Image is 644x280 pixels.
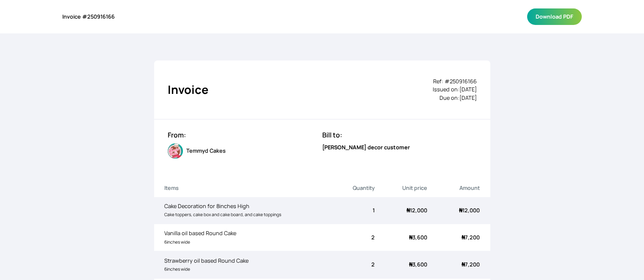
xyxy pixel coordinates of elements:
div: Issued on: [DATE] [433,85,477,93]
span: Temmyd Cakes [186,147,226,155]
div: Cake Decoration for 8inches High [164,202,322,218]
small: 6inches wide [164,239,190,245]
span: 12,000 [459,206,480,214]
div: Invoice # 250916166 [62,13,115,21]
p: Items [164,184,322,192]
div: 2 [322,261,375,269]
span: 3,600 [409,233,427,241]
span: 7,200 [462,233,480,241]
b: [PERSON_NAME] decor customer [322,143,410,151]
div: 1 [322,206,375,214]
div: Due on: [DATE] [433,94,477,102]
span: 3,600 [409,261,427,268]
span: ₦ [462,233,465,241]
small: 6inches wide [164,266,190,272]
small: Cake toppers, cake box and cake board, and cake toppings [164,211,281,217]
h2: Invoice [168,81,208,99]
p: Unit price [375,184,427,192]
div: Strawberry oil based Round Cake [164,257,322,273]
span: ₦ [459,206,462,214]
span: ₦ [409,233,412,241]
div: 2 [322,233,375,242]
div: Vanilla oil based Round Cake [164,229,322,245]
button: Download PDF [527,8,582,25]
span: ₦ [462,261,465,268]
span: ₦ [409,261,412,268]
h3: From: [168,130,322,140]
span: 7,200 [462,261,480,268]
span: ₦ [406,206,410,214]
span: 12,000 [406,206,427,214]
div: Ref: # 250916166 [433,77,477,85]
p: Quantity [322,184,375,192]
h3: Bill to: [322,130,477,140]
p: Amount [427,184,480,192]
